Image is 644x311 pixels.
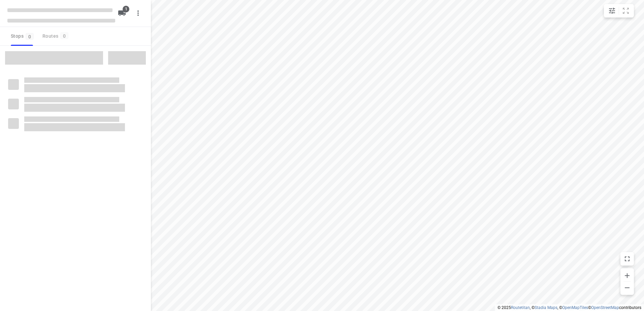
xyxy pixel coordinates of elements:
[497,305,641,310] li: © 2025 , © , © © contributors
[535,305,557,310] a: Stadia Maps
[562,305,588,310] a: OpenMapTiles
[511,305,530,310] a: Routetitan
[591,305,619,310] a: OpenStreetMap
[604,4,634,18] div: small contained button group
[605,4,619,18] button: Map settings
